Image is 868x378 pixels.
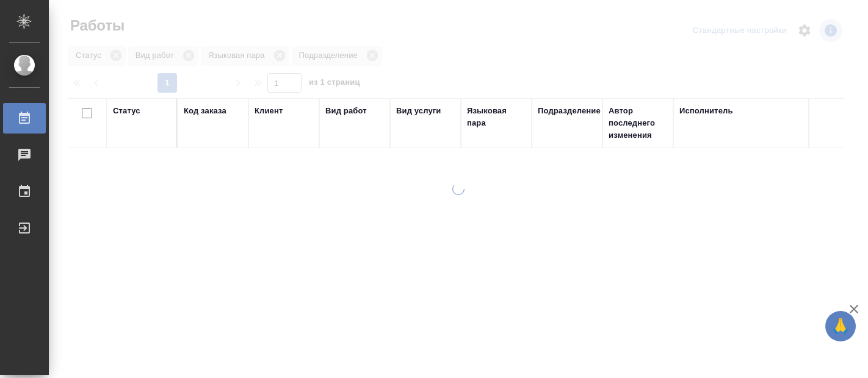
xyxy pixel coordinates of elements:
[184,105,226,117] div: Код заказа
[679,105,733,117] div: Исполнитель
[113,105,140,117] div: Статус
[467,105,526,129] div: Языковая пара
[830,313,851,339] span: 🙏
[396,105,441,117] div: Вид услуги
[825,311,856,341] button: 🙏
[325,105,367,117] div: Вид работ
[255,105,283,117] div: Клиент
[609,105,667,141] div: Автор последнего изменения
[538,105,601,117] div: Подразделение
